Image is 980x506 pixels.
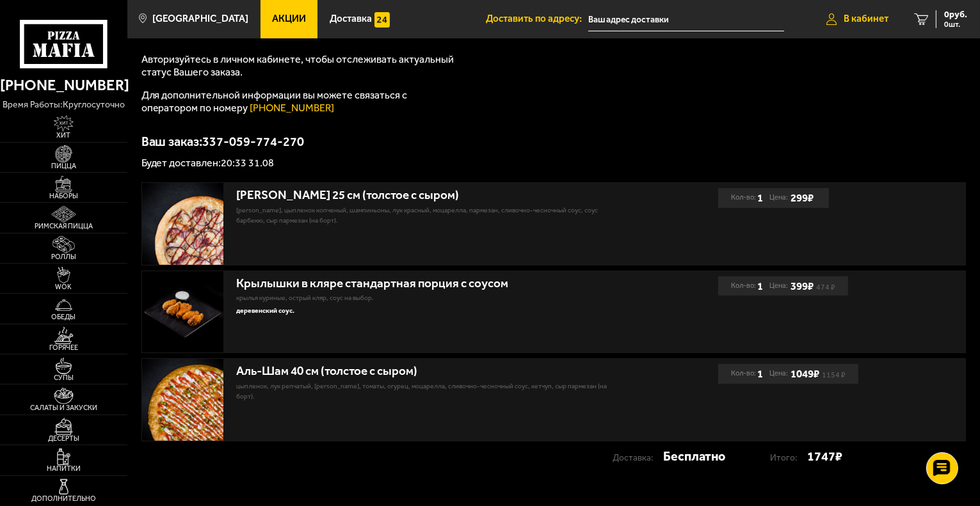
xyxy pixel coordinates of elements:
[588,8,784,31] span: Санкт-Петербург, улица Червонного Казачества 8
[272,14,306,24] span: Акции
[791,367,819,380] b: 1049 ₽
[250,102,335,114] a: [PHONE_NUMBER]
[757,188,763,208] b: 1
[141,135,967,148] p: Ваш заказ: 337-059-774-270
[613,448,663,468] p: Доставка:
[731,276,763,296] div: Кол-во:
[791,191,814,204] b: 299 ₽
[769,364,788,384] span: Цена:
[236,306,294,315] strong: деревенский соус.
[236,188,623,203] div: [PERSON_NAME] 25 см (толстое с сыром)
[844,14,888,24] span: В кабинет
[236,293,623,303] p: крылья куриные, острый кляр, соус на выбор.
[944,20,967,28] span: 0 шт.
[757,276,763,296] b: 1
[769,188,788,208] span: Цена:
[330,14,372,24] span: Доставка
[141,53,462,79] p: Авторизуйтесь в личном кабинете, чтобы отслеживать актуальный статус Вашего заказа.
[374,12,390,28] img: 15daf4d41897b9f0e9f617042186c801.svg
[236,364,623,379] div: Аль-Шам 40 см (толстое с сыром)
[807,447,842,466] strong: 1747 ₽
[770,448,807,468] p: Итого:
[731,364,763,384] div: Кол-во:
[236,205,623,226] p: [PERSON_NAME], цыпленок копченый, шампиньоны, лук красный, моцарелла, пармезан, сливочно-чесночны...
[236,381,623,402] p: цыпленок, лук репчатый, [PERSON_NAME], томаты, огурец, моцарелла, сливочно-чесночный соус, кетчуп...
[588,8,784,31] input: Ваш адрес доставки
[152,14,248,24] span: [GEOGRAPHIC_DATA]
[141,158,967,168] p: Будет доставлен: 20:33 31.08
[822,372,846,377] s: 1154 ₽
[816,285,835,290] s: 474 ₽
[791,280,814,292] b: 399 ₽
[486,14,588,24] span: Доставить по адресу:
[663,447,725,466] strong: Бесплатно
[769,276,788,296] span: Цена:
[236,276,623,291] div: Крылышки в кляре стандартная порция c соусом
[731,188,763,208] div: Кол-во:
[944,10,967,19] span: 0 руб.
[141,89,462,115] p: Для дополнительной информации вы можете связаться с оператором по номеру
[757,364,763,384] b: 1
